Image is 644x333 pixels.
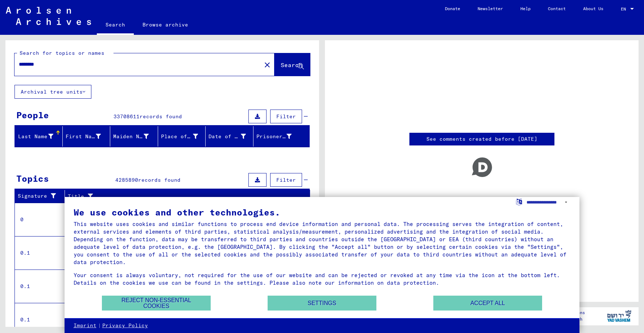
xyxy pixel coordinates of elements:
span: 33708611 [113,113,140,120]
span: 4285890 [115,177,138,183]
td: 0 [15,203,65,236]
mat-icon: close [263,61,272,69]
mat-header-cell: Date of Birth [206,126,253,147]
mat-header-cell: Place of Birth [158,126,206,147]
mat-label: Search for topics or names [20,50,104,56]
a: Search [97,16,134,35]
mat-header-cell: Maiden Name [110,126,158,147]
div: Place of Birth [161,133,198,140]
button: Reject non-essential cookies [102,296,211,311]
div: Topics [16,172,49,185]
td: 0.1 [15,270,65,303]
mat-header-cell: Last Name [15,126,63,147]
div: Signature [18,192,59,200]
button: Settings [268,296,376,311]
td: 0.1 [15,236,65,270]
button: Clear [260,57,274,72]
div: Date of Birth [209,133,246,140]
div: Date of Birth [209,131,255,142]
span: Search [281,61,302,69]
a: Imprint [74,322,96,329]
div: Signature [18,190,66,202]
span: records found [140,113,182,120]
span: Filter [276,177,296,183]
div: We use cookies and other technologies. [74,208,571,217]
div: Your consent is always voluntary, not required for the use of our website and can be rejected or ... [74,271,571,287]
div: Prisoner # [256,131,301,142]
div: Last Name [18,131,62,142]
mat-header-cell: Prisoner # [253,126,310,147]
div: This website uses cookies and similar functions to process end device information and personal da... [74,220,571,266]
button: Filter [270,173,302,187]
div: Place of Birth [161,131,207,142]
a: Browse archive [134,16,197,33]
div: Title [68,193,296,200]
button: Archival tree units [15,85,91,99]
button: Filter [270,110,302,123]
div: First Name [66,131,110,142]
mat-header-cell: First Name [63,126,111,147]
div: Last Name [18,133,53,140]
div: Maiden Name [113,133,149,140]
img: Arolsen_neg.svg [6,7,91,25]
div: Title [68,190,303,202]
div: First Name [66,133,101,140]
img: yv_logo.png [606,307,633,325]
div: People [16,108,49,122]
span: EN [621,7,629,12]
a: Privacy Policy [102,322,148,329]
a: See comments created before [DATE] [426,135,537,143]
div: Prisoner # [256,133,292,140]
span: records found [138,177,181,183]
div: Maiden Name [113,131,158,142]
button: Search [274,53,310,76]
span: Filter [276,113,296,120]
button: Accept all [433,296,542,311]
